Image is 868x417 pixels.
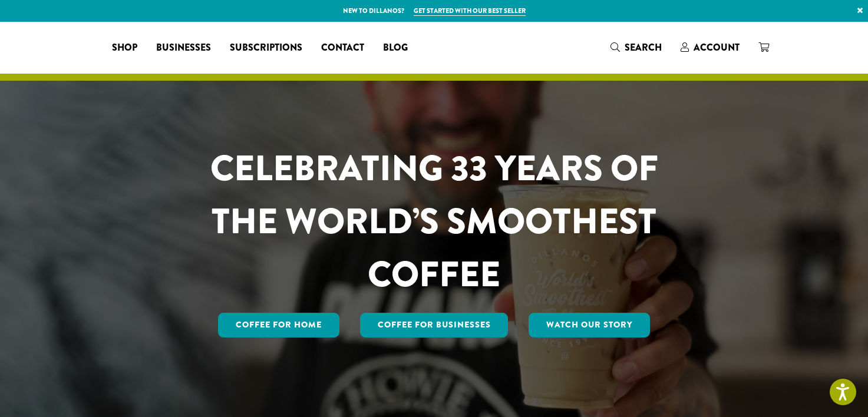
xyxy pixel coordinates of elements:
[218,313,339,337] a: Coffee for Home
[112,41,137,55] span: Shop
[360,313,509,337] a: Coffee For Businesses
[321,41,364,55] span: Contact
[156,41,211,55] span: Businesses
[601,38,671,57] a: Search
[625,41,662,54] span: Search
[529,313,650,337] a: Watch Our Story
[176,142,693,301] h1: CELEBRATING 33 YEARS OF THE WORLD’S SMOOTHEST COFFEE
[694,41,740,54] span: Account
[414,6,526,16] a: Get started with our best seller
[230,41,302,55] span: Subscriptions
[383,41,408,55] span: Blog
[103,38,147,57] a: Shop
